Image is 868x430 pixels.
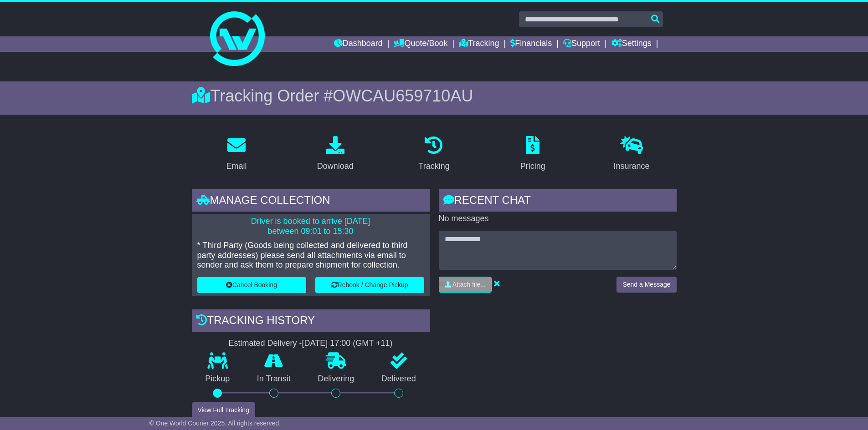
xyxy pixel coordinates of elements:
p: * Third Party (Goods being collected and delivered to third party addresses) please send all atta... [197,241,424,270]
div: Tracking history [192,309,430,334]
div: Tracking Order # [192,86,677,106]
button: View Full Tracking [192,402,255,418]
div: Email [226,160,247,172]
a: Support [563,36,600,52]
div: Pricing [520,160,545,172]
button: Send a Message [616,277,676,293]
a: Tracking [412,133,455,176]
a: Settings [611,36,652,52]
span: © One World Courier 2025. All rights reserved. [149,420,281,427]
div: Tracking [418,160,449,172]
a: Tracking [459,36,499,52]
p: Pickup [192,374,244,384]
a: Quote/Book [394,36,447,52]
div: RECENT CHAT [439,189,677,214]
p: Driver is booked to arrive [DATE] between 09:01 to 15:30 [197,217,424,236]
div: Manage collection [192,189,430,214]
a: Email [220,133,252,176]
button: Rebook / Change Pickup [315,277,424,293]
p: No messages [439,214,677,224]
a: Dashboard [334,36,383,52]
button: Cancel Booking [197,277,306,293]
p: In Transit [243,374,304,384]
div: Download [317,160,354,172]
a: Financials [510,36,552,52]
div: [DATE] 17:00 (GMT +11) [302,339,393,349]
a: Download [311,133,360,176]
a: Insurance [608,133,656,176]
div: Estimated Delivery - [192,339,430,349]
p: Delivered [368,374,430,384]
a: Pricing [514,133,551,176]
p: Delivering [304,374,368,384]
span: OWCAU659710AU [333,86,473,105]
div: Insurance [614,160,650,172]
